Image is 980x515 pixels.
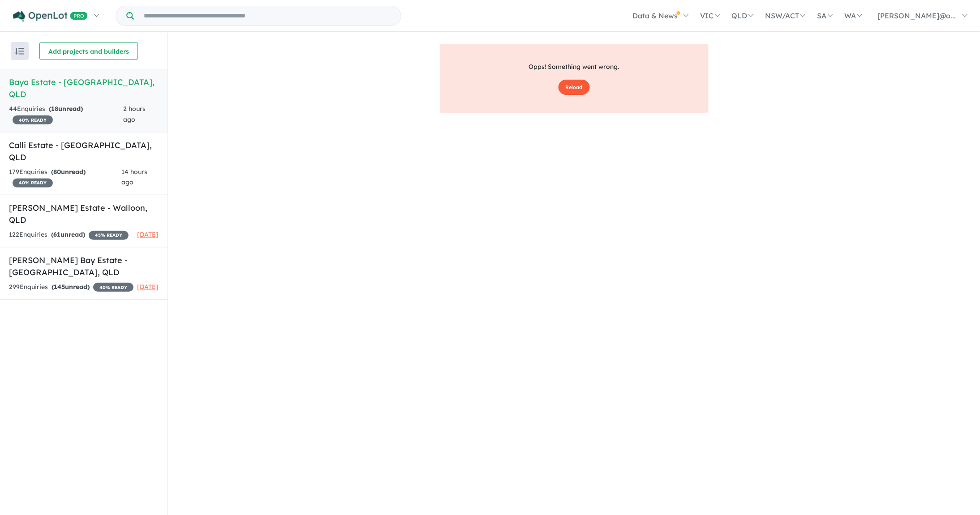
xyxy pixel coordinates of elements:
[39,42,138,60] button: Add projects and builders
[137,283,159,291] span: [DATE]
[15,48,24,55] img: sort.svg
[49,105,83,113] strong: ( unread)
[9,282,133,293] div: 299 Enquir ies
[9,202,159,226] h5: [PERSON_NAME] Estate - Walloon , QLD
[137,230,159,238] span: [DATE]
[13,115,53,124] span: 40 % READY
[51,230,85,238] strong: ( unread)
[9,104,123,125] div: 44 Enquir ies
[93,283,133,292] span: 40 % READY
[136,6,399,26] input: Try estate name, suburb, builder or developer
[9,167,121,188] div: 179 Enquir ies
[51,168,86,176] strong: ( unread)
[9,76,159,100] h5: Baya Estate - [GEOGRAPHIC_DATA] , QLD
[51,105,58,113] span: 18
[9,139,159,163] h5: Calli Estate - [GEOGRAPHIC_DATA] , QLD
[52,283,90,291] strong: ( unread)
[53,230,60,238] span: 61
[123,105,146,123] span: 2 hours ago
[54,283,65,291] span: 145
[559,80,590,95] button: Reload
[9,254,159,278] h5: [PERSON_NAME] Bay Estate - [GEOGRAPHIC_DATA] , QLD
[455,62,693,72] p: Opps! Something went wrong.
[89,231,129,240] span: 45 % READY
[53,168,61,176] span: 80
[13,11,88,22] img: Openlot PRO Logo White
[878,11,956,20] span: [PERSON_NAME]@o...
[121,168,147,187] span: 14 hours ago
[9,230,129,240] div: 122 Enquir ies
[13,179,53,187] span: 40 % READY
